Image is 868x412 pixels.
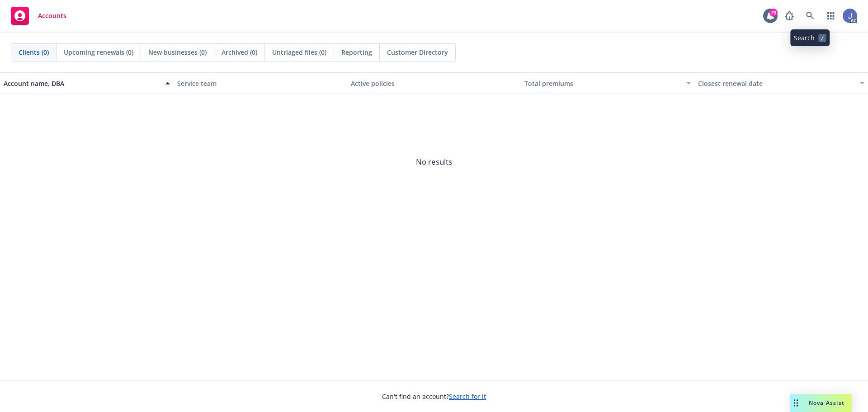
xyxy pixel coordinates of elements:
[524,79,681,88] div: Total premiums
[769,9,778,17] div: 79
[347,72,521,94] button: Active policies
[174,72,347,94] button: Service team
[801,7,819,25] a: Search
[351,79,517,88] div: Active policies
[698,79,854,88] div: Closest renewal date
[222,47,257,57] span: Archived (0)
[64,47,133,57] span: Upcoming renewals (0)
[822,7,840,25] a: Switch app
[790,394,802,412] div: Drag to move
[790,394,852,412] button: Nova Assist
[694,72,868,94] button: Closest renewal date
[177,79,344,88] div: Service team
[449,392,486,401] a: Search for it
[387,47,448,57] span: Customer Directory
[780,7,798,25] a: Report a Bug
[38,12,66,19] span: Accounts
[341,47,372,57] span: Reporting
[809,399,844,407] span: Nova Assist
[4,79,160,88] div: Account name, DBA
[843,9,857,23] img: photo
[382,392,486,401] span: Can't find an account?
[521,72,694,94] button: Total premiums
[148,47,207,57] span: New businesses (0)
[19,47,49,57] span: Clients (0)
[7,3,70,28] a: Accounts
[272,47,326,57] span: Untriaged files (0)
